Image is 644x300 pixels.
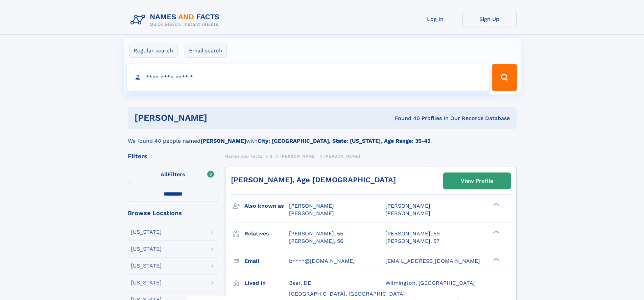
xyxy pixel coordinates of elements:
a: [PERSON_NAME], 57 [385,237,439,245]
a: S [270,152,273,160]
h1: [PERSON_NAME] [135,114,301,122]
a: [PERSON_NAME], 55 [289,230,343,237]
a: [PERSON_NAME], 56 [289,237,343,245]
b: City: [GEOGRAPHIC_DATA], State: [US_STATE], Age Range: 35-45 [258,138,430,144]
div: ❯ [492,230,500,234]
a: [PERSON_NAME] [280,152,316,160]
a: [PERSON_NAME], Age [DEMOGRAPHIC_DATA] [231,176,396,184]
a: Log In [408,11,462,27]
span: [PERSON_NAME] [385,210,430,216]
div: [US_STATE] [131,263,162,269]
div: We found 40 people named with . [128,129,517,145]
h3: Lived in [244,277,289,289]
span: S [270,154,273,159]
img: Logo Names and Facts [128,11,225,29]
div: [US_STATE] [131,229,162,235]
h3: Also known as [244,200,289,212]
span: Wilmington, [GEOGRAPHIC_DATA] [385,280,475,286]
button: Search Button [492,64,517,91]
input: search input [127,64,489,91]
label: Email search [185,44,227,58]
div: Found 40 Profiles In Our Records Database [301,115,510,122]
span: [EMAIL_ADDRESS][DOMAIN_NAME] [385,258,480,264]
div: Browse Locations [128,210,218,216]
span: [PERSON_NAME] [280,154,316,159]
span: All [161,171,168,178]
a: View Profile [444,173,510,189]
span: [PERSON_NAME] [289,203,334,209]
span: [GEOGRAPHIC_DATA], [GEOGRAPHIC_DATA] [289,291,405,297]
div: [US_STATE] [131,280,162,285]
b: [PERSON_NAME] [200,138,246,144]
span: [PERSON_NAME] [385,203,430,209]
a: Sign Up [462,11,517,27]
span: [PERSON_NAME] [289,210,334,216]
label: Filters [128,167,218,183]
a: Names and Facts [225,152,262,160]
h3: Email [244,255,289,267]
a: [PERSON_NAME], 59 [385,230,440,237]
label: Regular search [129,44,177,58]
div: Filters [128,153,218,159]
div: View Profile [461,173,493,189]
h3: Relatives [244,228,289,239]
span: Bear, DE [289,280,311,286]
span: [PERSON_NAME] [324,154,360,159]
div: ❯ [492,257,500,261]
div: [US_STATE] [131,246,162,252]
div: ❯ [492,202,500,207]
